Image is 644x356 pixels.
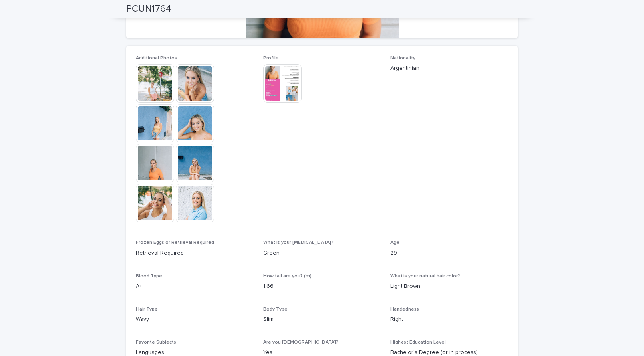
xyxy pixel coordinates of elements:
h2: PCUN1764 [126,3,171,15]
p: Argentinian [390,64,508,73]
span: Frozen Eggs or Retrieval Required [136,240,214,245]
span: Blood Type [136,274,162,279]
p: Right [390,315,508,324]
span: Additional Photos [136,56,177,61]
span: Body Type [263,307,288,312]
p: Slim [263,315,381,324]
span: Age [390,240,400,245]
p: 1.66 [263,282,381,291]
span: Hair Type [136,307,158,312]
span: Are you [DEMOGRAPHIC_DATA]? [263,340,338,345]
p: A+ [136,282,254,291]
span: How tall are you? (m) [263,274,312,279]
p: Light Brown [390,282,508,291]
p: 29 [390,249,508,257]
span: What is your natural hair color? [390,274,460,279]
span: Favorite Subjects [136,340,176,345]
p: Retrieval Required [136,249,254,257]
span: Handedness [390,307,419,312]
span: Profile [263,56,279,61]
span: Nationality [390,56,415,61]
p: Wavy [136,315,254,324]
span: Highest Education Level [390,340,446,345]
span: What is your [MEDICAL_DATA]? [263,240,334,245]
p: Green [263,249,381,257]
